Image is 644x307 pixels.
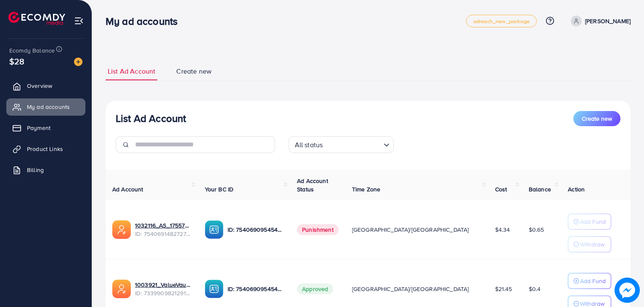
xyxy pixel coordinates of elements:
[116,112,186,124] h3: List Ad Account
[228,225,284,235] p: ID: 7540690954542530567
[6,77,85,94] a: Overview
[352,285,469,293] span: [GEOGRAPHIC_DATA]/[GEOGRAPHIC_DATA]
[6,98,85,115] a: My ad accounts
[615,278,640,303] img: image
[495,185,507,193] span: Cost
[6,140,85,157] a: Product Links
[135,221,191,238] div: <span class='underline'>1032116_AS_1755704222613</span></br>7540691482727464967
[135,281,191,298] div: <span class='underline'>1003921_ValueVault_1708955941628</span></br>7339909821291855874
[568,236,611,252] button: Withdraw
[580,217,606,227] p: Add Fund
[112,220,131,239] img: ic-ads-acc.e4c84228.svg
[529,285,541,293] span: $0.4
[27,166,44,174] span: Billing
[289,136,394,153] div: Search for option
[495,285,512,293] span: $21.45
[106,15,184,27] h3: My ad accounts
[27,145,63,153] span: Product Links
[297,224,339,235] span: Punishment
[529,225,544,234] span: $0.65
[582,114,612,123] span: Create new
[325,137,380,151] input: Search for option
[74,16,84,26] img: menu
[567,16,631,26] a: [PERSON_NAME]
[352,185,380,193] span: Time Zone
[135,281,191,289] a: 1003921_ValueVault_1708955941628
[108,66,155,76] span: List Ad Account
[112,185,143,193] span: Ad Account
[473,19,530,24] span: adreach_new_package
[293,139,325,151] span: All status
[580,239,604,249] p: Withdraw
[6,119,85,136] a: Payment
[9,55,24,67] span: $28
[27,82,52,90] span: Overview
[135,289,191,297] span: ID: 7339909821291855874
[580,276,606,286] p: Add Fund
[176,66,212,76] span: Create new
[495,225,510,234] span: $4.34
[27,103,70,111] span: My ad accounts
[135,230,191,238] span: ID: 7540691482727464967
[27,124,50,132] span: Payment
[135,221,191,230] a: 1032116_AS_1755704222613
[529,185,551,193] span: Balance
[205,280,223,298] img: ic-ba-acc.ded83a64.svg
[297,177,328,193] span: Ad Account Status
[74,58,82,66] img: image
[228,284,284,294] p: ID: 7540690954542530567
[9,46,55,55] span: Ecomdy Balance
[6,161,85,178] a: Billing
[568,214,611,230] button: Add Fund
[568,273,611,289] button: Add Fund
[205,220,223,239] img: ic-ba-acc.ded83a64.svg
[112,280,131,298] img: ic-ads-acc.e4c84228.svg
[8,12,65,25] img: logo
[573,111,620,126] button: Create new
[205,185,234,193] span: Your BC ID
[466,15,537,27] a: adreach_new_package
[568,185,585,193] span: Action
[585,16,631,26] p: [PERSON_NAME]
[297,283,333,294] span: Approved
[352,225,469,234] span: [GEOGRAPHIC_DATA]/[GEOGRAPHIC_DATA]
